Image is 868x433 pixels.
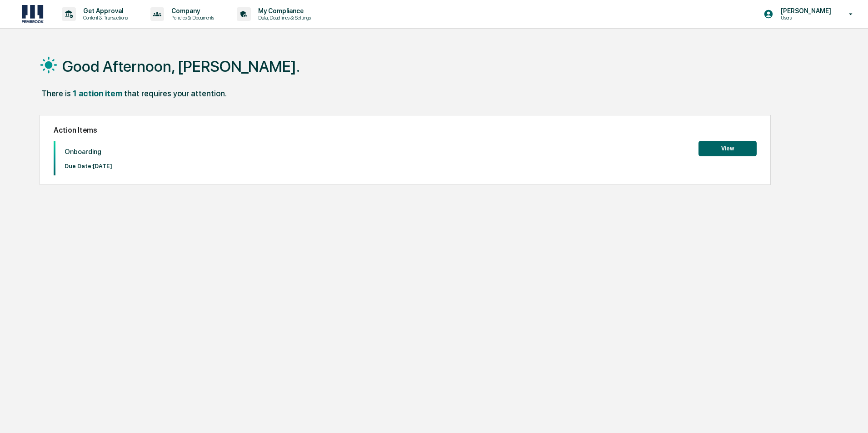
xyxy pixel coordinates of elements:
p: Policies & Documents [164,15,219,21]
p: Get Approval [76,7,132,15]
p: My Compliance [251,7,315,15]
a: View [698,144,757,152]
div: 1 action item [73,89,122,98]
p: Onboarding [65,148,112,156]
h2: Action Items [54,126,757,134]
div: There is [41,89,71,98]
p: Company [164,7,219,15]
h1: Good Afternoon, [PERSON_NAME]. [62,57,300,75]
img: logo [22,5,44,23]
p: Content & Transactions [76,15,132,21]
button: View [698,141,757,156]
div: that requires your attention. [124,89,227,98]
p: Users [773,15,836,21]
p: Due Date: [DATE] [65,163,112,169]
p: [PERSON_NAME] [773,7,836,15]
p: Data, Deadlines & Settings [251,15,315,21]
